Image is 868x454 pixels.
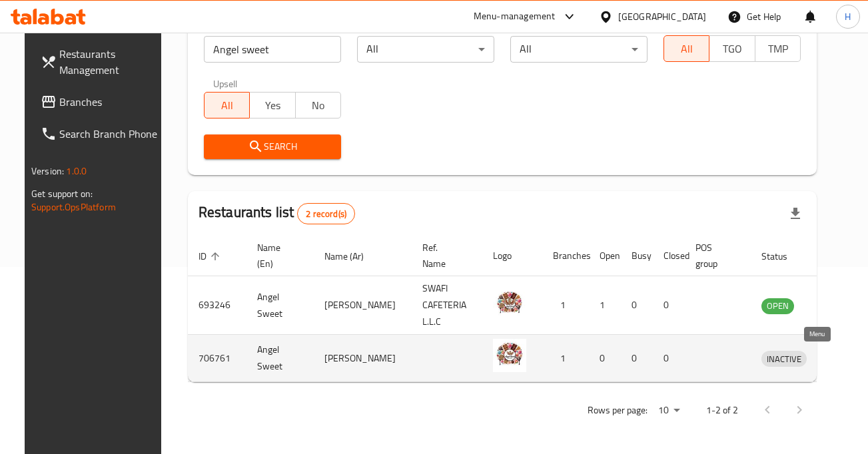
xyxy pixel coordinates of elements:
[755,35,801,62] button: TMP
[204,92,250,118] button: All
[663,35,709,62] button: All
[589,236,621,276] th: Open
[474,9,556,25] div: Menu-management
[204,134,341,159] button: Search
[301,96,336,115] span: No
[298,208,354,220] span: 2 record(s)
[542,276,589,335] td: 1
[669,39,704,59] span: All
[589,276,621,335] td: 1
[246,335,314,382] td: Angel Sweet
[761,298,794,314] div: OPEN
[845,9,851,24] span: H
[188,335,246,382] td: 706761
[761,298,794,314] span: OPEN
[412,276,482,335] td: SWAFI CAFETERIA L.L.C
[213,79,238,88] label: Upsell
[59,126,159,142] span: Search Branch Phone
[204,36,341,63] input: Search for restaurant name or ID..
[653,276,685,335] td: 0
[255,96,290,115] span: Yes
[653,236,685,276] th: Closed
[761,351,807,367] span: INACTIVE
[706,402,738,419] p: 1-2 of 2
[542,335,589,382] td: 1
[188,276,246,335] td: 693246
[589,335,621,382] td: 0
[31,185,93,202] span: Get support on:
[493,339,526,372] img: Angel Sweet
[493,286,526,320] img: Angel Sweet
[422,240,466,272] span: Ref. Name
[210,96,244,115] span: All
[695,240,735,272] span: POS group
[30,38,170,86] a: Restaurants Management
[295,92,341,118] button: No
[215,138,330,155] span: Search
[761,248,805,264] span: Status
[30,118,170,150] a: Search Branch Phone
[257,240,298,272] span: Name (En)
[314,335,412,382] td: [PERSON_NAME]
[715,39,749,59] span: TGO
[324,248,381,264] span: Name (Ar)
[199,202,355,224] h2: Restaurants list
[653,401,685,421] div: Rows per page:
[618,9,706,24] div: [GEOGRAPHIC_DATA]
[199,248,224,264] span: ID
[510,36,648,63] div: All
[314,276,412,335] td: [PERSON_NAME]
[357,36,494,63] div: All
[621,335,653,382] td: 0
[59,46,159,78] span: Restaurants Management
[297,203,355,224] div: Total records count
[542,236,589,276] th: Branches
[30,86,170,118] a: Branches
[779,198,811,230] div: Export file
[66,162,87,180] span: 1.0.0
[621,236,653,276] th: Busy
[588,402,648,419] p: Rows per page:
[761,39,795,59] span: TMP
[653,335,685,382] td: 0
[59,94,159,110] span: Branches
[31,198,116,216] a: Support.OpsPlatform
[482,236,542,276] th: Logo
[761,351,807,367] div: INACTIVE
[621,276,653,335] td: 0
[31,162,64,180] span: Version:
[249,92,295,118] button: Yes
[246,276,314,335] td: Angel Sweet
[709,35,755,62] button: TGO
